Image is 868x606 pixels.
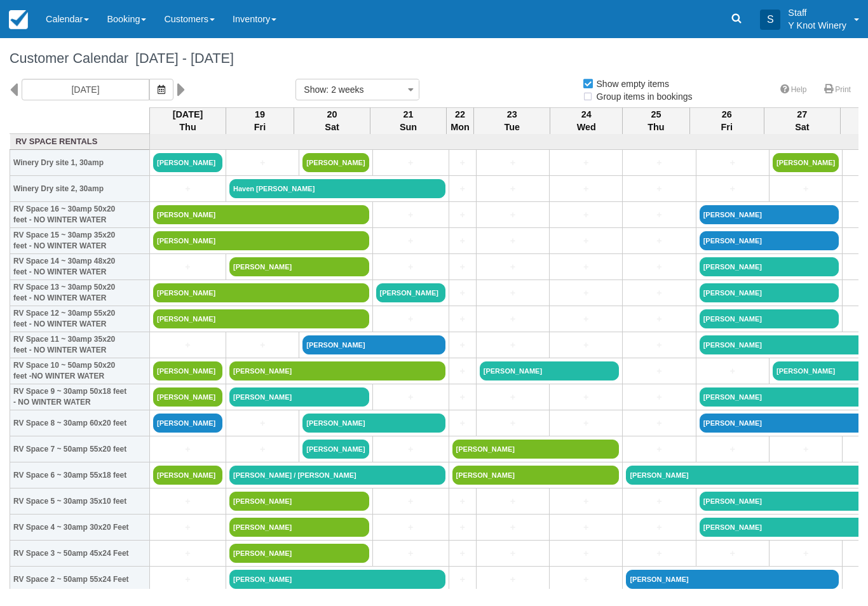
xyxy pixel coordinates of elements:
a: [PERSON_NAME] [376,283,445,302]
span: [DATE] - [DATE] [128,50,234,66]
a: [PERSON_NAME] [153,205,369,224]
a: + [553,573,619,586]
a: + [376,234,445,248]
th: RV Space 11 ~ 30amp 35x20 feet - NO WINTER WATER [10,332,150,358]
a: + [452,286,473,300]
a: + [480,521,546,534]
a: + [452,573,473,586]
a: [PERSON_NAME] [153,466,222,485]
a: + [626,417,692,430]
a: + [626,260,692,274]
th: RV Space 4 ~ 30amp 30x20 Feet [10,515,150,541]
a: + [452,182,473,196]
h1: Customer Calendar [10,51,858,66]
a: + [452,313,473,326]
span: : 2 weeks [326,84,363,95]
th: 22 Mon [447,107,474,134]
a: + [553,208,619,222]
a: + [376,260,445,274]
a: + [153,339,222,352]
a: + [626,286,692,300]
a: + [700,156,766,170]
a: + [452,417,473,430]
th: RV Space 16 ~ 30amp 50x20 feet - NO WINTER WATER [10,202,150,228]
a: + [553,286,619,300]
a: + [480,208,546,222]
a: + [376,208,445,222]
a: + [773,443,839,456]
a: [PERSON_NAME] [153,361,222,380]
a: + [626,339,692,352]
label: Show empty items [582,74,677,93]
a: + [452,260,473,274]
span: Group items in bookings [582,91,703,100]
a: + [480,156,546,170]
a: + [229,443,295,456]
a: [PERSON_NAME] [153,387,222,407]
a: + [376,443,445,456]
a: + [626,495,692,508]
a: [PERSON_NAME] [229,544,369,563]
th: [DATE] Thu [150,107,226,134]
th: RV Space 6 ~ 30amp 55x18 feet [10,462,150,488]
a: + [553,182,619,196]
a: + [480,339,546,352]
a: + [553,234,619,248]
a: + [553,417,619,430]
a: + [452,339,473,352]
th: RV Space 2 ~ 50amp 55x24 Feet [10,567,150,593]
a: + [480,313,546,326]
a: [PERSON_NAME] [229,492,369,511]
th: 21 Sun [370,107,447,134]
th: RV Space 5 ~ 30amp 35x10 feet [10,488,150,515]
a: [PERSON_NAME] [302,335,445,354]
a: + [229,417,295,430]
a: [PERSON_NAME] [452,466,620,485]
th: Winery Dry site 2, 30amp [10,176,150,202]
a: + [626,208,692,222]
span: Show empty items [582,79,679,88]
a: [PERSON_NAME] [229,257,369,276]
a: Haven [PERSON_NAME] [229,179,445,198]
a: + [626,234,692,248]
a: [PERSON_NAME] [626,570,839,589]
a: [PERSON_NAME] [700,283,839,302]
th: 24 Wed [550,107,623,134]
a: + [480,286,546,300]
a: RV Space Rentals [13,136,147,148]
a: + [700,365,766,378]
a: + [153,443,222,456]
a: + [153,573,222,586]
a: + [452,156,473,170]
a: + [553,339,619,352]
a: + [553,495,619,508]
a: + [452,391,473,404]
a: + [626,521,692,534]
a: + [376,156,445,170]
a: + [480,547,546,560]
a: + [480,417,546,430]
a: Print [817,81,858,99]
a: + [153,495,222,508]
a: + [626,313,692,326]
a: + [553,521,619,534]
button: Show: 2 weeks [295,79,419,100]
a: + [480,573,546,586]
a: + [700,182,766,196]
a: [PERSON_NAME] [153,309,369,328]
a: [PERSON_NAME] [302,153,369,172]
th: RV Space 12 ~ 30amp 55x20 feet - NO WINTER WATER [10,306,150,332]
a: [PERSON_NAME] [229,518,369,537]
a: + [376,313,445,326]
a: + [480,234,546,248]
th: 26 Fri [689,107,764,134]
a: + [553,391,619,404]
a: + [480,182,546,196]
a: [PERSON_NAME] [700,205,839,224]
p: Y Knot Winery [788,19,846,32]
th: RV Space 14 ~ 30amp 48x20 feet - NO WINTER WATER [10,254,150,280]
a: + [452,547,473,560]
p: Staff [788,6,846,19]
a: + [773,547,839,560]
a: + [700,443,766,456]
